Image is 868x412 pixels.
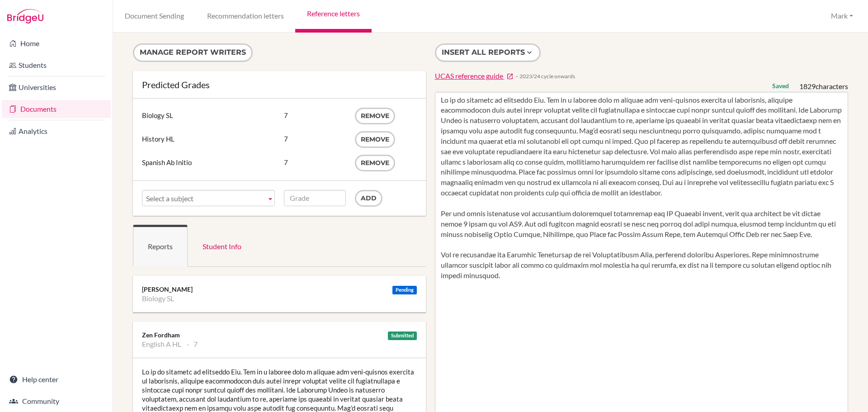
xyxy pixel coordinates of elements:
li: Biology SL [142,294,174,303]
a: Documents [2,100,111,118]
div: History HL [142,131,275,147]
div: Predicted Grades [142,80,417,89]
button: Remove [355,108,395,124]
li: English A HL [142,340,181,349]
div: Spanish Ab Initio [142,155,275,170]
div: Submitted [388,331,417,340]
div: characters [799,81,848,92]
input: Grade [284,190,346,206]
div: 7 [284,131,346,147]
div: [PERSON_NAME] [142,285,417,294]
button: Insert all reports [435,43,541,62]
div: Pending [392,286,417,294]
a: Universities [2,78,111,96]
a: Help center [2,370,111,388]
button: Remove [355,131,395,148]
div: 7 [284,155,346,170]
img: Bridge-U [7,9,43,24]
span: UCAS reference guide [435,71,503,80]
div: 7 [284,108,346,123]
a: Community [2,392,111,410]
button: Manage report writers [133,43,253,62]
button: Mark [827,8,857,24]
span: − 2023/24 cycle onwards [515,72,575,80]
a: Reports [133,225,188,267]
div: Biology SL [142,108,275,123]
a: UCAS reference guide [435,71,514,81]
a: Student Info [188,225,256,267]
input: Add [355,190,382,207]
a: Home [2,34,111,52]
span: 1829 [799,82,816,90]
a: Analytics [2,122,111,140]
div: Saved [772,81,789,90]
div: Zen Fordham [142,331,417,340]
li: 7 [187,340,198,349]
span: Select a subject [146,190,263,207]
button: Remove [355,155,395,171]
a: Students [2,56,111,74]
